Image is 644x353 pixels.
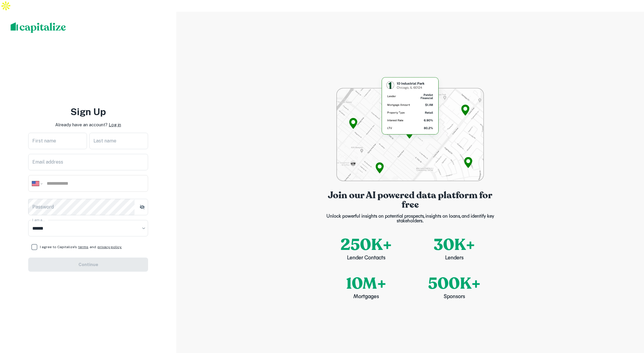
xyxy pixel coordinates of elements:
[445,254,464,262] p: Lenders
[428,272,481,295] p: 500K+
[353,293,379,301] p: Mortgages
[55,121,108,128] p: Already have an account?
[97,245,122,249] a: privacy policy.
[444,293,465,301] p: Sponsors
[40,244,122,250] span: I agree to Capitalize's and
[77,245,90,249] a: terms
[11,22,66,33] img: capitalize-logo.png
[615,306,644,334] iframe: Chat Widget
[341,233,392,257] p: 250K+
[434,233,475,257] p: 30K+
[32,217,45,222] label: I am a...
[347,254,385,262] p: Lender Contacts
[109,121,121,128] p: Log in
[71,105,106,119] h3: Sign Up
[322,214,498,223] p: Unlock powerful insights on potential prospects, insights on loans, and identify key stakeholders.
[336,75,484,181] img: login-bg
[346,272,386,295] p: 10M+
[322,191,498,209] p: Join our AI powered data platform for free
